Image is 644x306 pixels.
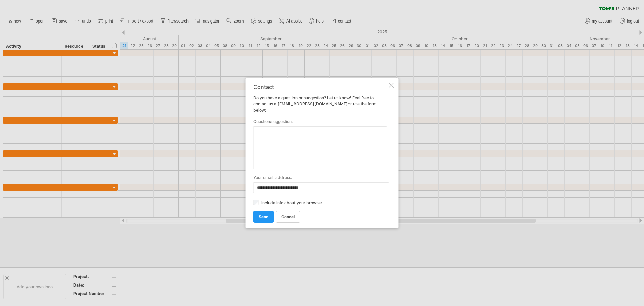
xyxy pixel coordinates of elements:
span: send [259,214,269,219]
a: [EMAIL_ADDRESS][DOMAIN_NAME] [278,101,348,106]
label: question/suggestion: [253,119,387,125]
a: send [253,211,274,223]
a: cancel [276,211,300,223]
span: Do you have a question or suggestion? Let us know! Feel free to contact us at or use the form below: [253,95,377,113]
span: cancel [281,214,295,219]
label: your email-address: [253,175,387,181]
label: include info about your browser [261,200,322,205]
div: Contact [253,84,387,90]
